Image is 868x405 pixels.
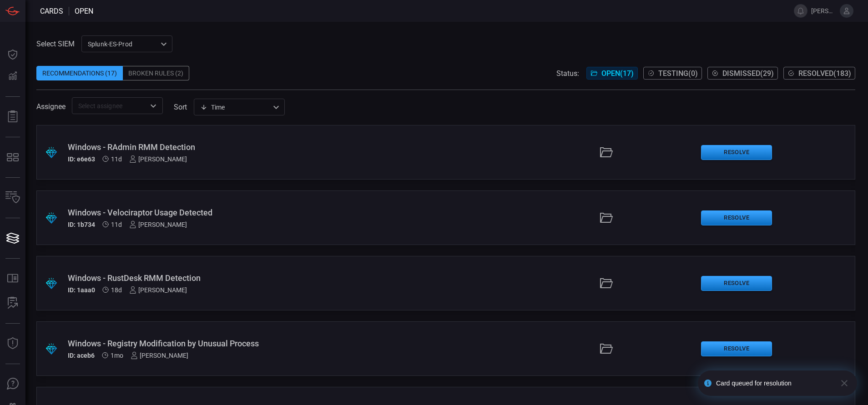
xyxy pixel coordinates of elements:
div: Recommendations (17) [36,66,123,80]
span: Resolved ( 183 ) [798,69,851,78]
button: Dashboard [2,44,24,65]
div: Windows - Registry Modification by Unusual Process [68,339,354,348]
input: Select assignee [75,100,145,111]
button: Open(17) [586,67,638,80]
span: Sep 21, 2025 11:14 AM [111,286,122,294]
span: Cards [40,7,63,15]
button: Detections [2,65,24,87]
span: Open ( 17 ) [601,69,634,78]
button: MITRE - Detection Posture [2,146,24,168]
h5: ID: 1aaa0 [68,286,95,294]
button: Open [147,100,160,112]
label: sort [174,103,187,111]
div: [PERSON_NAME] [129,286,187,294]
span: Testing ( 0 ) [658,69,698,78]
button: Inventory [2,187,24,209]
button: Resolve [701,145,772,160]
button: Threat Intelligence [2,333,24,355]
div: Windows - Velociraptor Usage Detected [68,208,354,217]
label: Select SIEM [36,40,75,48]
span: Dismissed ( 29 ) [722,69,774,78]
h5: ID: aceb6 [68,352,95,359]
span: Status: [556,69,579,78]
button: Ask Us A Question [2,373,24,395]
span: [PERSON_NAME].[PERSON_NAME] [811,7,836,15]
div: Windows - RustDesk RMM Detection [68,273,354,283]
button: Resolve [701,210,772,225]
button: Resolve [701,341,772,356]
div: Windows - RAdmin RMM Detection [68,142,354,152]
button: Resolved(183) [783,67,855,80]
span: open [75,7,93,15]
div: [PERSON_NAME] [129,221,187,228]
div: Broken Rules (2) [123,66,189,80]
button: Resolve [701,276,772,291]
span: Sep 28, 2025 9:55 AM [111,221,122,228]
span: Aug 31, 2025 11:50 AM [111,352,123,359]
span: Assignee [36,102,66,111]
div: [PERSON_NAME] [131,352,188,359]
h5: ID: e6e63 [68,155,95,163]
button: ALERT ANALYSIS [2,292,24,314]
p: Splunk-ES-Prod [88,40,158,49]
div: Time [200,103,270,112]
button: Testing(0) [643,67,702,80]
button: Cards [2,227,24,249]
span: Sep 28, 2025 9:55 AM [111,155,122,163]
div: Card queued for resolution [716,380,833,387]
button: Reports [2,106,24,128]
h5: ID: 1b734 [68,221,95,228]
button: Rule Catalog [2,268,24,290]
div: [PERSON_NAME] [129,155,187,163]
button: Dismissed(29) [707,67,778,80]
